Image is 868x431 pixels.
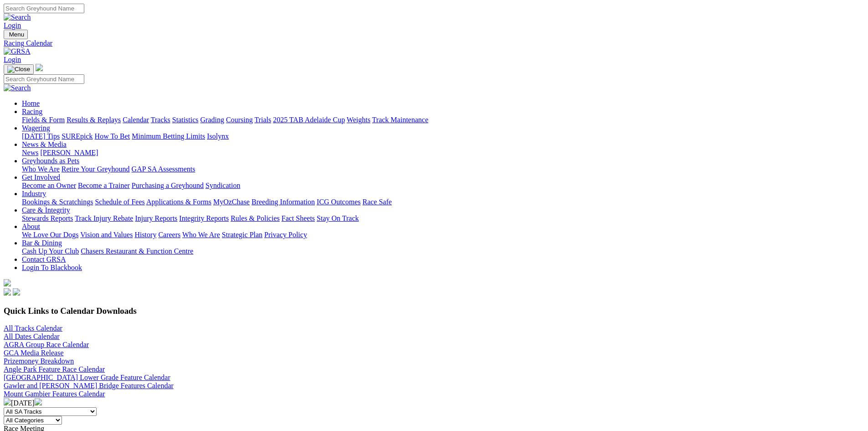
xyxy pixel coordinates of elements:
[22,214,864,223] div: Care & Integrity
[67,116,121,124] a: Results & Replays
[4,398,864,407] div: [DATE]
[78,182,130,189] a: Become a Trainer
[123,116,149,124] a: Calendar
[317,198,360,206] a: ICG Outcomes
[4,4,84,13] input: Search
[35,398,42,405] img: chevron-right-pager-white.svg
[22,157,79,165] a: Greyhounds as Pets
[4,398,11,405] img: chevron-left-pager-white.svg
[4,56,21,63] a: Login
[4,374,170,381] a: [GEOGRAPHIC_DATA] Lower Grade Feature Calendar
[22,116,65,124] a: Fields & Form
[179,214,229,222] a: Integrity Reports
[22,214,73,222] a: Stewards Reports
[22,198,93,206] a: Bookings & Scratchings
[62,165,130,173] a: Retire Your Greyhound
[4,357,74,365] a: Prizemoney Breakdown
[132,182,204,189] a: Purchasing a Greyhound
[75,214,133,222] a: Track Injury Rebate
[22,165,60,173] a: Who We Are
[200,116,224,124] a: Grading
[22,140,67,148] a: News & Media
[22,182,864,190] div: Get Involved
[4,13,31,21] img: Search
[4,74,84,84] input: Search
[172,116,199,124] a: Statistics
[40,149,98,156] a: [PERSON_NAME]
[22,231,78,239] a: We Love Our Dogs
[22,149,38,156] a: News
[4,365,105,373] a: Angle Park Feature Race Calendar
[282,214,315,222] a: Fact Sheets
[132,165,195,173] a: GAP SA Assessments
[252,198,315,206] a: Breeding Information
[22,223,40,230] a: About
[22,231,864,239] div: About
[4,288,11,296] img: facebook.svg
[226,116,253,124] a: Coursing
[95,132,130,140] a: How To Bet
[231,214,280,222] a: Rules & Policies
[22,264,82,271] a: Login To Blackbook
[4,382,174,389] a: Gawler and [PERSON_NAME] Bridge Features Calendar
[4,279,11,286] img: logo-grsa-white.png
[4,324,62,332] a: All Tracks Calendar
[4,39,864,47] a: Racing Calendar
[213,198,250,206] a: MyOzChase
[205,182,240,189] a: Syndication
[22,255,66,263] a: Contact GRSA
[22,99,40,107] a: Home
[222,231,262,239] a: Strategic Plan
[22,190,46,197] a: Industry
[207,132,229,140] a: Isolynx
[317,214,359,222] a: Stay On Track
[4,84,31,92] img: Search
[22,198,864,206] div: Industry
[81,247,193,255] a: Chasers Restaurant & Function Centre
[146,198,211,206] a: Applications & Forms
[9,31,24,38] span: Menu
[4,30,28,39] button: Toggle navigation
[135,214,177,222] a: Injury Reports
[22,132,864,140] div: Wagering
[22,173,60,181] a: Get Involved
[36,64,43,71] img: logo-grsa-white.png
[22,116,864,124] div: Racing
[22,206,70,214] a: Care & Integrity
[4,390,105,398] a: Mount Gambier Features Calendar
[132,132,205,140] a: Minimum Betting Limits
[347,116,370,124] a: Weights
[22,182,76,189] a: Become an Owner
[4,332,60,340] a: All Dates Calendar
[151,116,170,124] a: Tracks
[7,66,30,73] img: Close
[158,231,180,239] a: Careers
[372,116,428,124] a: Track Maintenance
[182,231,220,239] a: Who We Are
[362,198,391,206] a: Race Safe
[22,108,42,115] a: Racing
[62,132,92,140] a: SUREpick
[4,21,21,29] a: Login
[264,231,307,239] a: Privacy Policy
[80,231,133,239] a: Vision and Values
[22,239,62,247] a: Bar & Dining
[22,149,864,157] div: News & Media
[22,247,79,255] a: Cash Up Your Club
[254,116,271,124] a: Trials
[22,165,864,173] div: Greyhounds as Pets
[134,231,156,239] a: History
[4,349,64,357] a: GCA Media Release
[4,306,864,316] h3: Quick Links to Calendar Downloads
[13,288,20,296] img: twitter.svg
[22,247,864,255] div: Bar & Dining
[4,64,34,74] button: Toggle navigation
[22,124,50,132] a: Wagering
[4,47,31,56] img: GRSA
[95,198,144,206] a: Schedule of Fees
[22,132,60,140] a: [DATE] Tips
[4,341,89,348] a: AGRA Group Race Calendar
[273,116,345,124] a: 2025 TAB Adelaide Cup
